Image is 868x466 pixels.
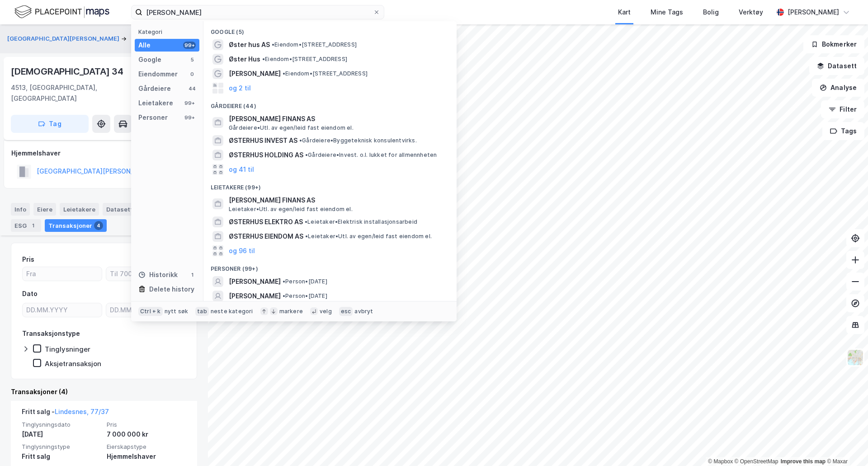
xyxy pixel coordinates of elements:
span: Eiendom • [STREET_ADDRESS] [283,70,368,77]
input: DD.MM.YYYY [106,303,185,317]
span: • [305,151,308,158]
div: Transaksjonstype [22,328,80,339]
img: Z [847,349,864,366]
a: Mapbox [708,458,733,465]
div: Google (5) [203,21,457,38]
div: [DATE] [22,429,101,440]
span: ØSTERHUS EIENDOM AS [229,231,303,242]
div: velg [320,308,332,315]
button: og 2 til [229,83,251,94]
span: [PERSON_NAME] [229,291,281,301]
div: 5 [189,56,196,63]
button: og 96 til [229,245,255,256]
span: Tinglysningsdato [22,421,101,428]
button: Bokmerker [803,35,864,53]
div: Delete history [149,284,194,295]
div: esc [339,307,353,316]
div: Datasett [103,203,137,216]
div: 99+ [183,114,196,121]
span: Leietaker • Utl. av egen/leid fast eiendom el. [229,206,353,213]
a: OpenStreetMap [735,458,778,465]
span: ØSTERHUS HOLDING AS [229,150,303,160]
div: Aksjetransaksjon [45,359,101,368]
div: Historikk [138,269,178,280]
div: [PERSON_NAME] [788,7,839,18]
div: Dato [22,288,38,299]
div: [DEMOGRAPHIC_DATA] 34 [11,64,125,79]
span: Øster hus AS [229,39,270,50]
span: Gårdeiere • Utl. av egen/leid fast eiendom el. [229,124,354,132]
div: Kontrollprogram for chat [823,423,868,466]
span: ØSTERHUS INVEST AS [229,135,297,146]
span: Eiendom • [STREET_ADDRESS] [262,56,347,63]
div: 1 [189,271,196,278]
div: ESG [11,219,41,232]
input: DD.MM.YYYY [23,303,102,317]
span: • [283,292,285,299]
button: Analyse [812,79,864,97]
span: [PERSON_NAME] [229,276,281,287]
div: Personer [138,112,168,123]
div: Gårdeiere [138,83,171,94]
a: Improve this map [781,458,826,465]
span: Tinglysningstype [22,443,101,451]
span: Eiendom • [STREET_ADDRESS] [272,41,357,48]
div: Leietakere [60,203,99,216]
button: Tags [822,122,864,140]
div: Transaksjoner (4) [11,386,197,397]
div: Personer (99+) [203,258,457,274]
div: tab [195,307,209,316]
input: Søk på adresse, matrikkel, gårdeiere, leietakere eller personer [142,5,373,19]
span: [PERSON_NAME] [229,68,281,79]
span: • [262,56,265,62]
div: Hjemmelshaver [107,451,186,462]
div: Hjemmelshaver [11,148,197,159]
span: Øster Hus [229,54,260,65]
span: [PERSON_NAME] FINANS AS [229,113,446,124]
button: [GEOGRAPHIC_DATA][PERSON_NAME] [7,34,121,43]
div: Alle [138,40,151,51]
span: Gårdeiere • Invest. o.l. lukket for allmennheten [305,151,437,159]
button: Filter [821,100,864,118]
div: Eiendommer [138,69,178,80]
div: 7 000 000 kr [107,429,186,440]
div: Bolig [703,7,719,18]
span: [PERSON_NAME] FINANS AS [229,195,446,206]
div: Leietakere [138,98,173,108]
input: Til 7000000 [106,267,185,281]
span: • [283,278,285,285]
span: Person • [DATE] [283,278,327,285]
div: Tinglysninger [45,345,90,353]
input: Fra [23,267,102,281]
button: Tag [11,115,89,133]
div: 1 [28,221,38,230]
div: 0 [189,71,196,78]
div: 99+ [183,99,196,107]
div: Leietakere (99+) [203,177,457,193]
div: 4 [94,221,103,230]
div: Pris [22,254,34,265]
div: nytt søk [165,308,189,315]
div: 99+ [183,42,196,49]
div: Kart [618,7,631,18]
div: 44 [189,85,196,92]
div: Info [11,203,30,216]
span: • [299,137,302,144]
div: Eiere [33,203,56,216]
span: • [305,233,308,240]
div: Verktøy [739,7,763,18]
span: Eierskapstype [107,443,186,451]
span: Person • [DATE] [283,292,327,300]
span: Leietaker • Elektrisk installasjonsarbeid [305,218,417,226]
div: Fritt salg - [22,406,109,421]
button: Datasett [809,57,864,75]
span: Pris [107,421,186,428]
span: Gårdeiere • Byggeteknisk konsulentvirks. [299,137,417,144]
iframe: Chat Widget [823,423,868,466]
div: markere [279,308,303,315]
a: Lindesnes, 77/37 [55,408,109,415]
div: Kategori [138,28,199,35]
span: Leietaker • Utl. av egen/leid fast eiendom el. [305,233,432,240]
div: Ctrl + k [138,307,163,316]
span: • [305,218,307,225]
